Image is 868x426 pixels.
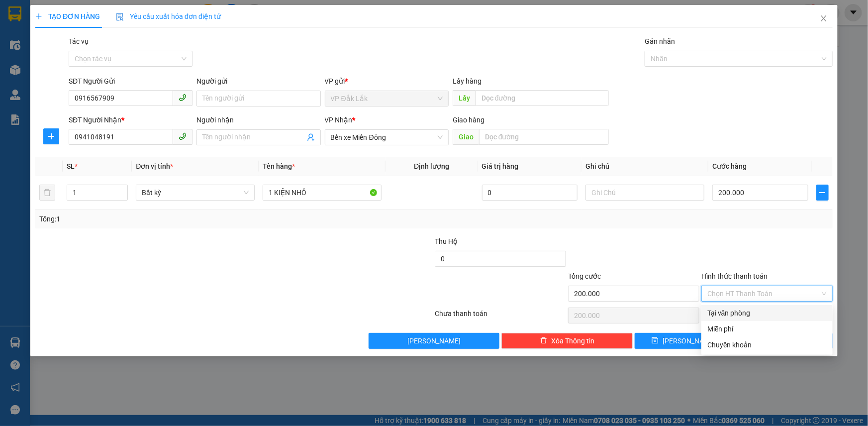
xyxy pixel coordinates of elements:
[434,308,568,325] div: Chưa thanh toán
[435,237,458,245] span: Thu Hộ
[69,114,193,125] div: SĐT Người Nhận
[43,128,59,144] button: plus
[712,162,747,170] span: Cước hàng
[116,12,221,20] span: Yêu cầu xuất hóa đơn điện tử
[817,189,828,197] span: plus
[331,130,443,145] span: Bến xe Miền Đông
[69,37,89,45] label: Tác vụ
[585,185,704,201] input: Ghi Chú
[453,116,484,124] span: Giao hàng
[453,77,482,85] span: Lấy hàng
[476,90,609,106] input: Dọc đường
[663,335,716,346] span: [PERSON_NAME]
[325,116,353,124] span: VP Nhận
[568,272,601,280] span: Tổng cước
[307,133,315,141] span: user-add
[707,308,827,319] div: Tại văn phòng
[35,12,100,20] span: TẠO ĐƠN HÀNG
[69,76,193,87] div: SĐT Người Gửi
[263,162,295,170] span: Tên hàng
[196,76,320,87] div: Người gửi
[540,337,547,345] span: delete
[179,94,187,102] span: phone
[414,162,449,170] span: Định lượng
[39,213,335,224] div: Tổng: 1
[501,333,633,349] button: deleteXóa Thông tin
[652,337,659,345] span: save
[407,335,461,346] span: [PERSON_NAME]
[635,333,733,349] button: save[PERSON_NAME]
[482,185,578,201] input: 0
[39,185,55,201] button: delete
[179,132,187,140] span: phone
[707,323,827,334] div: Miễn phí
[331,91,443,106] span: VP Đắk Lắk
[44,132,59,140] span: plus
[35,13,42,20] span: plus
[707,339,827,350] div: Chuyển khoản
[67,162,75,170] span: SL
[369,333,500,349] button: [PERSON_NAME]
[551,335,594,346] span: Xóa Thông tin
[325,76,449,87] div: VP gửi
[645,37,675,45] label: Gán nhãn
[142,185,249,200] span: Bất kỳ
[116,13,124,21] img: icon
[482,162,519,170] span: Giá trị hàng
[263,185,382,201] input: VD: Bàn, Ghế
[581,157,708,176] th: Ghi chú
[820,14,828,22] span: close
[453,90,476,106] span: Lấy
[816,185,829,201] button: plus
[479,129,609,145] input: Dọc đường
[136,162,173,170] span: Đơn vị tính
[453,129,479,145] span: Giao
[810,5,838,33] button: Close
[196,114,320,125] div: Người nhận
[701,272,768,280] label: Hình thức thanh toán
